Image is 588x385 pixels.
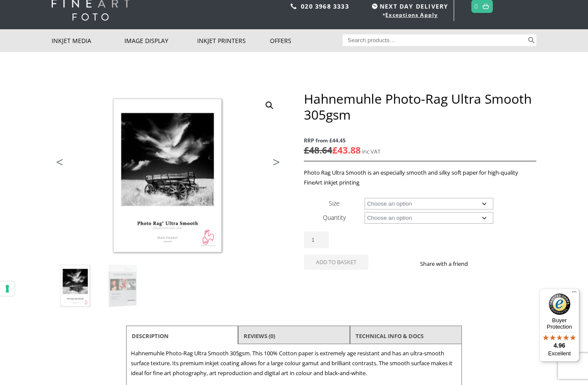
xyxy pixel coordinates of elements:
[52,29,124,52] a: Inkjet Media
[539,289,579,362] button: Trusted Shops TrustmarkBuyer Protection4.96Excellent
[526,34,536,46] button: Search
[489,260,495,267] img: twitter sharing button
[323,213,346,222] label: Quantity
[131,348,457,378] p: Hahnemuhle Photo-Rag Ultra Smooth 305gsm. This 100% Cotton paper is extremely age resistant and h...
[132,328,169,344] a: Description
[554,342,565,349] span: 4.96
[539,317,579,330] p: Buyer Protection
[304,255,368,270] button: Add to basket
[52,263,99,309] img: Hahnemuhle Photo-Rag Ultra Smooth 305gsm
[483,3,489,9] img: basket.svg
[197,29,270,52] a: Inkjet Printers
[270,29,343,52] a: Offers
[569,289,579,299] button: Menu
[539,350,579,357] p: Excellent
[343,34,527,46] input: Search products…
[304,144,332,156] bdi: 48.64
[549,293,570,315] img: Trusted Shops Trustmark
[356,328,424,344] a: TECHNICAL INFO & DOCS
[372,3,378,9] img: time.svg
[99,263,146,309] img: Hahnemuhle Photo-Rag Ultra Smooth 305gsm - Image 2
[332,144,337,156] span: £
[370,1,448,11] span: NEXT DAY DELIVERY
[262,98,277,113] a: View full-screen image gallery
[301,2,349,10] a: 020 3968 3333
[304,168,536,188] p: Photo Rag Ultra Smooth is an especially smooth and silky soft paper for high-quality FineArt inkj...
[332,144,361,156] bdi: 43.88
[291,3,297,9] img: phone.svg
[478,260,485,267] img: facebook sharing button
[304,144,309,156] span: £
[304,231,329,248] input: Product quantity
[499,260,506,267] img: email sharing button
[420,259,478,269] p: Share with a friend
[329,199,340,207] label: Size
[124,29,197,52] a: Image Display
[244,328,275,344] a: Reviews (0)
[304,136,536,145] span: RRP from £44.45
[385,11,438,18] a: Exceptions Apply
[304,91,536,123] h1: Hahnemuhle Photo-Rag Ultra Smooth 305gsm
